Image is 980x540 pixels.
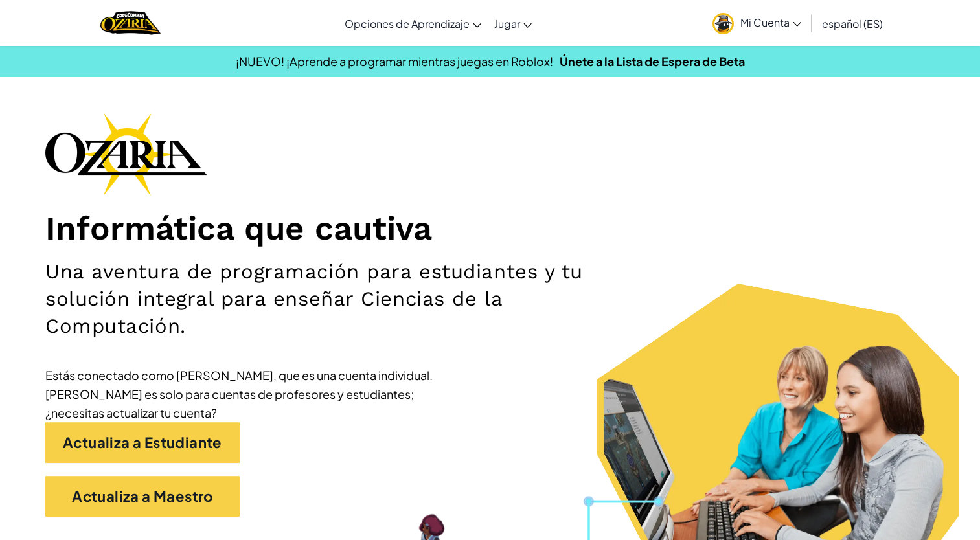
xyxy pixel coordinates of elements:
span: Mi Cuenta [740,16,801,29]
img: avatar [712,13,734,34]
a: Actualiza a Maestro [45,476,240,517]
a: Mi Cuenta [706,3,808,43]
a: Opciones de Aprendizaje [338,6,488,41]
h1: Informática que cautiva [45,208,935,249]
span: español (ES) [822,17,883,30]
a: español (ES) [815,6,889,41]
a: Actualiza a Estudiante [45,422,240,463]
h2: Una aventura de programación para estudiantes y tu solución integral para enseñar Ciencias de la ... [45,258,641,340]
span: ¡NUEVO! ¡Aprende a programar mientras juegas en Roblox! [236,54,553,69]
span: Jugar [494,17,520,30]
a: Jugar [488,6,538,41]
a: Ozaria by CodeCombat logo [100,10,161,36]
div: Estás conectado como [PERSON_NAME], que es una cuenta individual. [PERSON_NAME] es solo para cuen... [45,366,434,422]
span: Opciones de Aprendizaje [345,17,470,30]
img: Ozaria branding logo [45,113,207,196]
a: Únete a la Lista de Espera de Beta [560,54,745,69]
img: Home [100,10,161,36]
